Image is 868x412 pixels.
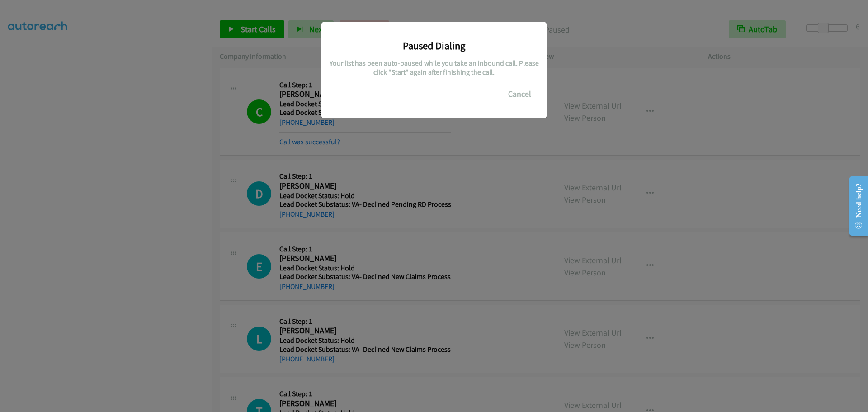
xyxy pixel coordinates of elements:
[842,170,868,242] iframe: Resource Center
[328,59,540,76] h5: Your list has been auto-paused while you take an inbound call. Please click "Start" again after f...
[328,39,540,52] h3: Paused Dialing
[500,85,540,103] button: Cancel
